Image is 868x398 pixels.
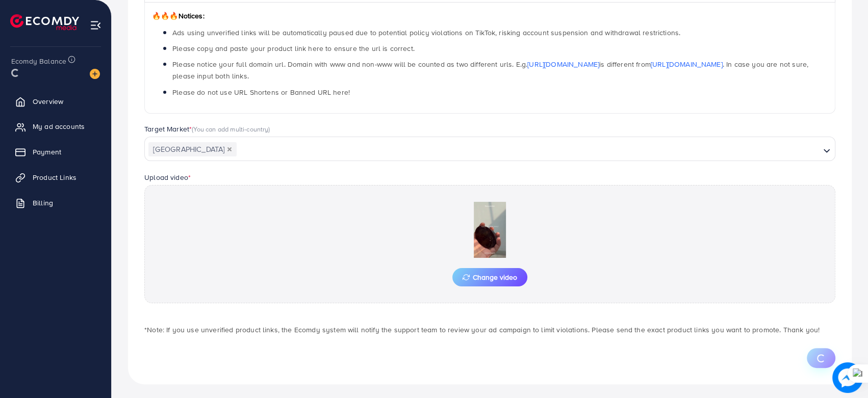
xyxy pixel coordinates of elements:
span: Ecomdy Balance [11,56,66,66]
span: Ads using unverified links will be automatically paused due to potential policy violations on Tik... [172,28,680,38]
label: Upload video [144,172,191,182]
img: menu [90,19,101,31]
span: Product Links [33,172,76,182]
button: Change video [452,268,527,286]
span: Billing [33,198,53,208]
span: Please do not use URL Shortens or Banned URL here! [172,87,350,97]
span: Please copy and paste your product link here to ensure the url is correct. [172,43,415,54]
a: Product Links [8,167,104,188]
img: Preview Image [439,202,541,258]
span: Notices: [152,11,205,21]
span: Please notice your full domain url. Domain with www and non-www will be counted as two different ... [172,59,808,81]
img: logo [10,14,79,30]
p: *Note: If you use unverified product links, the Ecomdy system will notify the support team to rev... [144,324,835,336]
span: Change video [463,274,517,281]
div: Search for option [144,137,835,161]
span: Payment [33,147,61,157]
a: Billing [8,193,104,213]
label: Target Market [144,124,270,134]
a: Overview [8,91,104,112]
button: Deselect Pakistan [227,147,232,152]
span: [GEOGRAPHIC_DATA] [148,142,237,156]
span: Overview [33,96,63,107]
a: [URL][DOMAIN_NAME] [651,59,723,69]
img: image [833,363,862,392]
span: My ad accounts [33,121,85,131]
span: 🔥🔥🔥 [152,11,178,21]
span: (You can add multi-country) [192,124,270,134]
a: Payment [8,142,104,162]
img: image [90,69,100,79]
a: [URL][DOMAIN_NAME] [527,59,599,69]
input: Search for option [238,142,819,157]
a: My ad accounts [8,116,104,137]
